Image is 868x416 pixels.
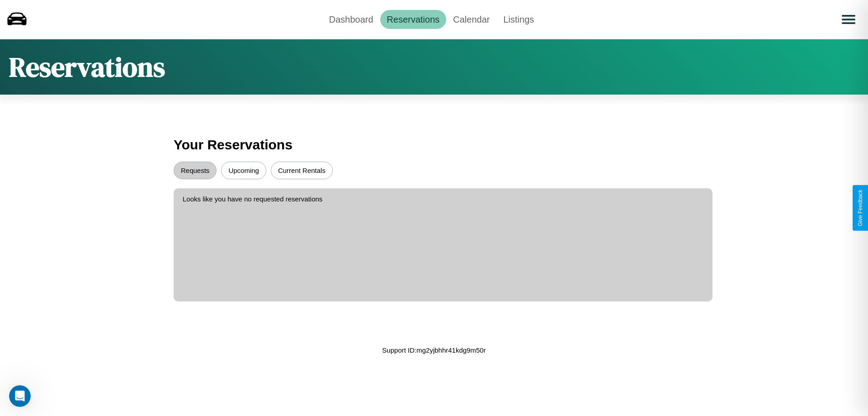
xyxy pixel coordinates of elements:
[836,7,861,32] button: Open menu
[174,162,217,179] button: Requests
[174,133,694,157] h3: Your Reservations
[380,10,447,29] a: Reservations
[183,193,703,205] p: Looks like you have no requested reservations
[446,10,496,29] a: Calendar
[382,344,486,356] p: Support ID: mg2yjbhhr41kdg9m50r
[9,48,165,86] h1: Reservations
[9,385,31,407] iframe: Intercom live chat
[496,10,541,29] a: Listings
[221,162,266,179] button: Upcoming
[322,10,380,29] a: Dashboard
[271,162,333,179] button: Current Rentals
[857,190,863,226] div: Give Feedback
